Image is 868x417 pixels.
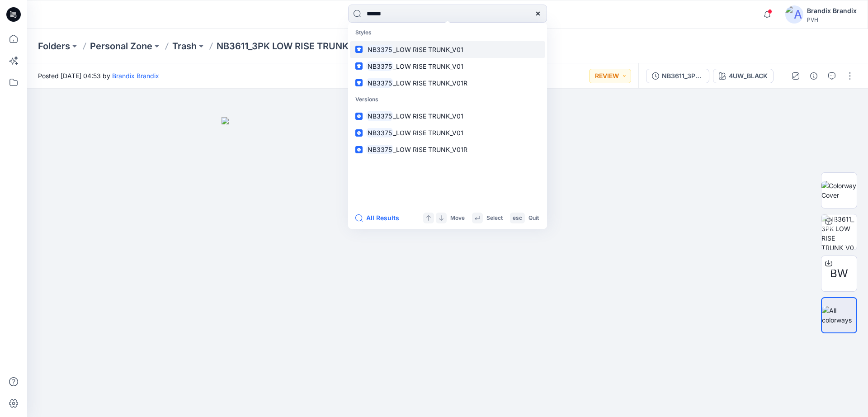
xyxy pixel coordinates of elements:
span: _LOW RISE TRUNK_V01 [393,112,463,120]
a: Trash [172,40,197,52]
span: _LOW RISE TRUNK_V01R [393,146,467,153]
div: PVH [807,16,857,23]
a: Folders [38,40,70,52]
img: NB3611_3PK LOW RISE TRUNK_V02 4UW_BLACK [821,214,857,250]
a: NB3375_LOW RISE TRUNK_V01R [350,141,545,158]
mark: NB3375 [366,111,393,121]
mark: NB3375 [366,61,393,71]
span: _LOW RISE TRUNK_V01R [393,79,467,87]
mark: NB3375 [366,44,393,55]
a: NB3375_LOW RISE TRUNK_V01R [350,75,545,91]
a: Personal Zone [90,40,152,52]
div: Brandix Brandix [807,5,857,16]
a: NB3375_LOW RISE TRUNK_V01 [350,58,545,75]
a: NB3375_LOW RISE TRUNK_V01 [350,108,545,124]
a: Brandix Brandix [112,72,159,80]
p: NB3611_3PK LOW RISE TRUNK_V02 [217,40,370,52]
button: NB3611_3PK LOW RISE TRUNK_V02 [646,69,709,83]
img: eyJhbGciOiJIUzI1NiIsImtpZCI6IjAiLCJzbHQiOiJzZXMiLCJ0eXAiOiJKV1QifQ.eyJkYXRhIjp7InR5cGUiOiJzdG9yYW... [222,117,674,417]
button: All Results [355,213,405,223]
mark: NB3375 [366,128,393,138]
div: 4UW_BLACK [729,71,768,81]
a: NB3375_LOW RISE TRUNK_V01 [350,41,545,58]
span: _LOW RISE TRUNK_V01 [393,62,463,70]
span: _LOW RISE TRUNK_V01 [393,46,463,53]
span: _LOW RISE TRUNK_V01 [393,129,463,137]
img: Colorway Cover [821,181,857,200]
mark: NB3375 [366,144,393,155]
p: Select [486,213,503,223]
a: NB3375_LOW RISE TRUNK_V01 [350,124,545,141]
img: All colorways [822,306,856,325]
span: BW [830,265,848,282]
p: Versions [350,91,545,108]
button: 4UW_BLACK [713,69,774,83]
button: Details [807,69,821,83]
p: Move [450,213,465,223]
span: Posted [DATE] 04:53 by [38,71,159,81]
p: Styles [350,24,545,41]
p: Quit [528,213,539,223]
p: esc [513,213,522,223]
img: avatar [785,5,803,24]
mark: NB3375 [366,78,393,88]
div: NB3611_3PK LOW RISE TRUNK_V02 [662,71,703,81]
